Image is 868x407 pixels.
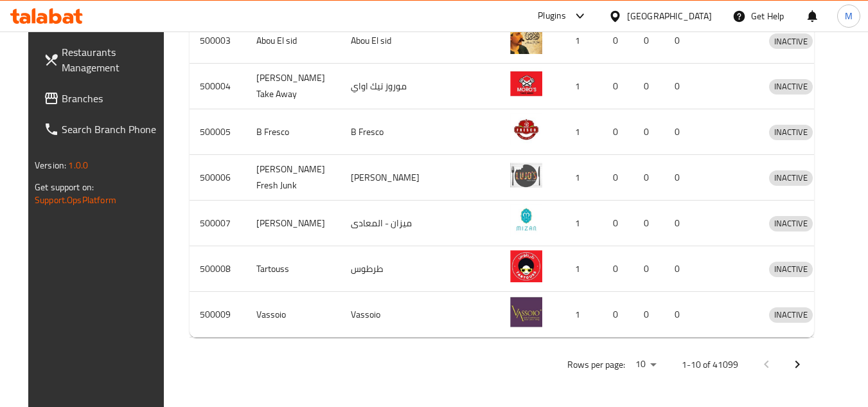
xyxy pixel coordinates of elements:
[603,155,633,201] td: 0
[62,91,163,106] span: Branches
[510,159,542,191] img: Lujo's Fresh Junk
[190,155,246,201] td: 500006
[769,33,813,49] div: INACTIVE
[558,155,603,201] td: 1
[769,170,813,186] div: INACTIVE
[538,8,566,24] div: Plugins
[664,109,695,155] td: 0
[664,292,695,338] td: 0
[603,18,633,64] td: 0
[68,157,88,174] span: 1.0.0
[633,201,664,246] td: 0
[633,155,664,201] td: 0
[633,18,664,64] td: 0
[33,83,173,114] a: Branches
[558,64,603,109] td: 1
[190,64,246,109] td: 500004
[190,292,246,338] td: 500009
[246,18,341,64] td: Abou El sid
[633,292,664,338] td: 0
[341,246,435,292] td: طرطوس
[341,64,435,109] td: موروز تيك اواي
[510,250,542,282] img: Tartouss
[35,157,66,174] span: Version:
[190,201,246,246] td: 500007
[341,18,435,64] td: Abou El sid
[603,109,633,155] td: 0
[769,262,813,277] div: INACTIVE
[769,125,813,140] span: INACTIVE
[510,22,542,54] img: Abou El sid
[769,34,813,49] span: INACTIVE
[510,68,542,100] img: Moro's Take Away
[246,292,341,338] td: Vassoio
[769,307,813,323] div: INACTIVE
[769,125,813,140] div: INACTIVE
[558,201,603,246] td: 1
[510,296,542,328] img: Vassoio
[603,201,633,246] td: 0
[341,292,435,338] td: Vassoio
[633,64,664,109] td: 0
[190,18,246,64] td: 500003
[664,246,695,292] td: 0
[558,292,603,338] td: 1
[664,201,695,246] td: 0
[782,349,813,380] button: Next page
[769,262,813,276] span: INACTIVE
[246,155,341,201] td: [PERSON_NAME] Fresh Junk
[603,292,633,338] td: 0
[845,9,853,23] span: M
[633,109,664,155] td: 0
[769,216,813,231] div: INACTIVE
[769,79,813,94] span: INACTIVE
[558,246,603,292] td: 1
[769,79,813,95] div: INACTIVE
[603,64,633,109] td: 0
[341,201,435,246] td: ميزان - المعادى
[62,44,163,75] span: Restaurants Management
[558,18,603,64] td: 1
[558,109,603,155] td: 1
[603,246,633,292] td: 0
[190,109,246,155] td: 500005
[630,355,661,374] div: Rows per page:
[769,216,813,231] span: INACTIVE
[246,109,341,155] td: B Fresco
[33,114,173,145] a: Search Branch Phone
[633,246,664,292] td: 0
[510,113,542,145] img: B Fresco
[35,179,94,195] span: Get support on:
[246,201,341,246] td: [PERSON_NAME]
[510,204,542,237] img: Mizan - Maadi
[627,9,712,23] div: [GEOGRAPHIC_DATA]
[664,64,695,109] td: 0
[190,246,246,292] td: 500008
[246,64,341,109] td: [PERSON_NAME] Take Away
[682,357,738,373] p: 1-10 of 41099
[664,18,695,64] td: 0
[567,357,625,373] p: Rows per page:
[246,246,341,292] td: Tartouss
[33,37,173,83] a: Restaurants Management
[769,307,813,322] span: INACTIVE
[769,170,813,185] span: INACTIVE
[341,155,435,201] td: [PERSON_NAME]
[341,109,435,155] td: B Fresco
[62,122,163,137] span: Search Branch Phone
[35,192,116,208] a: Support.OpsPlatform
[664,155,695,201] td: 0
